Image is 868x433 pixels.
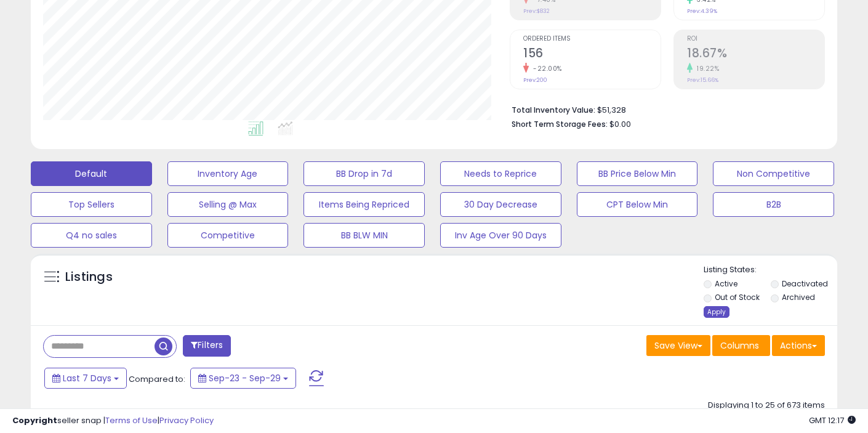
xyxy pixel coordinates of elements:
[512,102,816,116] li: $51,328
[209,372,281,384] span: Sep-23 - Sep-29
[712,335,770,356] button: Columns
[523,46,661,63] h2: 156
[782,278,828,289] label: Deactivated
[190,368,296,389] button: Sep-23 - Sep-29
[782,292,815,302] label: Archived
[303,223,425,248] button: BB BLW MIN
[523,76,547,84] small: Prev: 200
[159,415,214,426] a: Privacy Policy
[772,335,825,356] button: Actions
[512,119,608,129] b: Short Term Storage Fees:
[693,64,719,73] small: 19.22%
[31,161,152,186] button: Default
[687,7,717,15] small: Prev: 4.39%
[167,161,289,186] button: Inventory Age
[646,335,710,356] button: Save View
[687,76,718,84] small: Prev: 15.66%
[63,372,111,384] span: Last 7 Days
[529,64,562,73] small: -22.00%
[715,292,760,302] label: Out of Stock
[303,192,425,217] button: Items Being Repriced
[687,36,824,42] span: ROI
[12,415,57,426] strong: Copyright
[167,192,289,217] button: Selling @ Max
[720,339,759,352] span: Columns
[704,264,838,276] p: Listing States:
[31,192,152,217] button: Top Sellers
[577,192,698,217] button: CPT Below Min
[577,161,698,186] button: BB Price Below Min
[440,161,561,186] button: Needs to Reprice
[708,400,825,411] div: Displaying 1 to 25 of 673 items
[167,223,289,248] button: Competitive
[512,105,595,115] b: Total Inventory Value:
[183,335,231,357] button: Filters
[303,161,425,186] button: BB Drop in 7d
[809,415,856,426] span: 2025-10-7 12:17 GMT
[44,368,127,389] button: Last 7 Days
[440,192,561,217] button: 30 Day Decrease
[105,415,158,426] a: Terms of Use
[715,278,737,289] label: Active
[687,46,824,63] h2: 18.67%
[129,373,185,385] span: Compared to:
[65,269,113,286] h5: Listings
[609,118,631,130] span: $0.00
[704,306,729,318] div: Apply
[713,192,834,217] button: B2B
[31,223,152,248] button: Q4 no sales
[713,161,834,186] button: Non Competitive
[523,7,550,15] small: Prev: $832
[12,415,214,427] div: seller snap | |
[440,223,561,248] button: Inv Age Over 90 Days
[523,36,661,42] span: Ordered Items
